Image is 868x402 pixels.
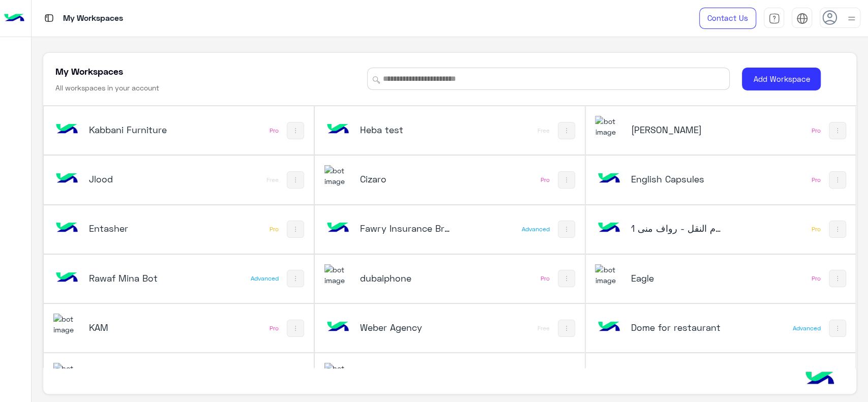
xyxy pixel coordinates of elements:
[4,8,24,29] img: Logo
[89,222,179,234] h5: Entasher
[324,214,352,242] img: bot image
[266,176,279,184] div: Free
[360,173,451,185] h5: Cizaro
[360,123,451,136] h5: Heba test
[595,214,622,242] img: 137472623329108
[595,116,622,138] img: 322208621163248
[796,13,808,24] img: tab
[53,116,81,143] img: bot image
[55,83,159,93] h6: All workspaces in your account
[89,272,179,284] h5: Rawaf Mina Bot
[537,324,550,332] div: Free
[89,173,179,185] h5: Jlood
[63,12,123,25] p: My Workspaces
[537,127,550,135] div: Free
[595,314,622,341] img: bot image
[270,324,279,332] div: Pro
[89,123,179,136] h5: Kabbani Furniture
[270,225,279,233] div: Pro
[631,123,721,136] h5: Ahmed El Sallab
[541,176,550,184] div: Pro
[360,321,451,333] h5: Weber Agency
[802,361,837,397] img: hulul-logo.png
[53,214,81,242] img: bot image
[845,12,858,25] img: profile
[324,264,352,286] img: 1403182699927242
[742,68,821,90] button: Add Workspace
[631,272,721,284] h5: Eagle
[324,314,352,341] img: bot image
[793,324,821,332] div: Advanced
[631,321,721,333] h5: Dome for restaurant
[324,165,352,187] img: 919860931428189
[55,65,123,77] h5: My Workspaces
[360,222,451,234] h5: Fawry Insurance Brokerage`s
[324,363,352,385] img: 630227726849311
[360,272,451,284] h5: dubaiphone
[764,8,784,29] a: tab
[43,12,55,24] img: tab
[53,264,81,292] img: bot image
[324,116,352,143] img: bot image
[699,8,756,29] a: Contact Us
[53,314,81,335] img: 228235970373281
[53,165,81,193] img: 146205905242462
[270,127,279,135] div: Pro
[53,363,81,385] img: 114004088273201
[812,176,821,184] div: Pro
[812,274,821,283] div: Pro
[768,13,780,24] img: tab
[541,274,550,283] div: Pro
[631,173,721,185] h5: English Capsules
[251,274,279,283] div: Advanced
[812,225,821,233] div: Pro
[522,225,550,233] div: Advanced
[595,264,622,286] img: 713415422032625
[812,127,821,135] div: Pro
[595,165,622,193] img: bot image
[631,222,721,234] h5: نظام النقل - رواف منى 1
[89,321,179,333] h5: KAM
[595,363,622,390] img: bot image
